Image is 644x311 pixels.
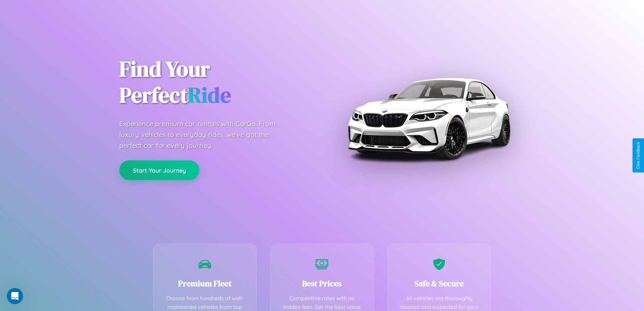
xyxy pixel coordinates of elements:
iframe: Intercom live chat [7,288,23,304]
h3: Premium Fleet [164,278,246,289]
h1: Find Your Perfect [119,56,312,108]
span: Ride [188,80,231,110]
h3: Safe & Secure [398,278,481,289]
p: Experience premium car rentals with CarGo. From luxury vehicles to everyday rides, we've got the ... [119,118,288,151]
div: Give Feedback [636,142,641,169]
img: Premium BMW car rental vehicle [344,34,513,203]
h3: Best Prices [281,278,363,289]
button: Start Your Journey [119,160,199,180]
